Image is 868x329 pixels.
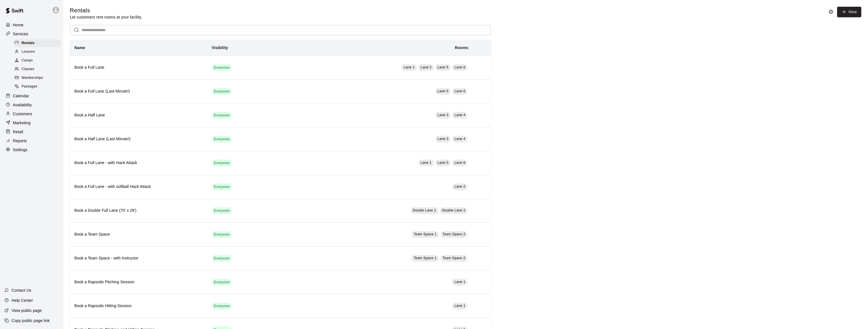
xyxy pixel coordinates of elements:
[13,39,63,47] a: Rentals
[212,160,232,166] div: This service is visible to all of your customers
[212,207,232,214] div: This service is visible to all of your customers
[13,39,61,47] div: Rentals
[12,318,50,323] p: Copy public page link
[22,75,43,81] span: Memberships
[404,65,414,69] span: Lane 1
[212,65,232,70] span: Everyone
[13,65,63,74] a: Classes
[212,137,232,142] span: Everyone
[4,128,59,136] a: Retail
[74,255,203,261] h6: Book a Team Space - with Instructor
[4,146,59,154] a: Settings
[74,136,203,142] h6: Book a Half Lane (Last Minute!)
[212,160,232,166] span: Everyone
[212,255,232,262] div: This service is visible to all of your customers
[13,22,24,28] p: Home
[827,8,835,16] button: Rental settings
[13,74,61,82] div: Memberships
[13,65,61,73] div: Classes
[414,232,437,236] span: Team Space 1
[212,113,232,118] span: Everyone
[74,208,203,214] h6: Book a Double Full Lane (70' x 28')
[74,65,203,71] h6: Book a Full Lane
[4,119,59,127] a: Marketing
[13,147,28,153] p: Settings
[212,45,228,50] b: Visibility
[13,56,63,65] a: Camps
[13,48,61,56] div: Lessons
[212,184,232,190] span: Everyone
[22,49,35,55] span: Lessons
[212,136,232,142] div: This service is visible to all of your customers
[212,89,232,94] span: Everyone
[212,232,232,237] span: Everyone
[22,66,34,72] span: Classes
[212,183,232,190] div: This service is visible to all of your customers
[13,31,28,37] p: Services
[212,88,232,95] div: This service is visible to all of your customers
[70,7,142,14] h5: Rentals
[212,280,232,285] span: Everyone
[212,231,232,238] div: This service is visible to all of your customers
[454,185,465,188] span: Lane 2
[212,112,232,119] div: This service is visible to all of your customers
[74,160,203,166] h6: Book a Full Lane - with Hack Attack
[212,303,232,309] span: Everyone
[454,65,465,69] span: Lane 6
[454,113,465,117] span: Lane 4
[13,82,63,91] a: Packages
[438,113,448,117] span: Lane 3
[454,137,465,141] span: Lane 4
[74,231,203,238] h6: Book a Team Space
[421,65,432,69] span: Lane 2
[212,303,232,309] div: This service is visible to all of your customers
[4,30,59,38] a: Services
[13,47,63,56] a: Lessons
[414,256,437,260] span: Team Space 1
[212,279,232,286] div: This service is visible to all of your customers
[438,89,448,93] span: Lane 5
[13,138,27,144] p: Reports
[74,279,203,285] h6: Book a Rapsodo Pitching Session
[454,304,465,308] span: Lane 1
[13,120,31,126] p: Marketing
[74,112,203,118] h6: Book a Half Lane
[13,102,32,108] p: Availability
[74,45,85,50] b: Name
[438,137,448,141] span: Lane 3
[454,161,465,165] span: Lane 6
[22,84,37,89] span: Packages
[443,232,466,236] span: Team Space 2
[212,64,232,71] div: This service is visible to all of your customers
[4,101,59,109] a: Availability
[74,184,203,190] h6: Book a Full Lane - with softball Hack Attack
[12,308,42,313] p: View public page
[443,256,466,260] span: Team Space 2
[13,111,32,117] p: Customers
[4,137,59,145] a: Reports
[70,14,142,20] p: Let customers rent rooms at your facility.
[442,208,465,212] span: Double Lane 2
[4,21,59,29] a: Home
[212,208,232,213] span: Everyone
[4,92,59,100] a: Calendar
[413,208,436,212] span: Double Lane 1
[212,256,232,261] span: Everyone
[13,57,61,65] div: Camps
[12,287,31,293] p: Contact Us
[22,40,35,46] span: Rentals
[12,298,33,303] p: Help Center
[13,129,23,135] p: Retail
[74,88,203,95] h6: Book a Full Lane (Last Minute!)
[22,58,33,63] span: Camps
[4,110,59,118] a: Customers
